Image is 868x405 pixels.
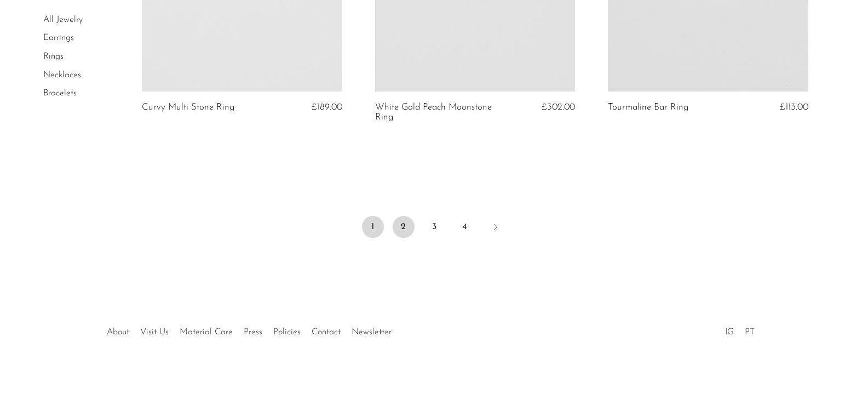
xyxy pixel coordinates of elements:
a: Necklaces [43,71,81,79]
a: Next [485,216,507,240]
a: Rings [43,52,64,61]
a: Bracelets [43,89,77,98]
a: About [107,328,129,336]
a: Press [244,328,262,336]
span: £302.00 [542,102,575,112]
ul: Quick links [101,319,397,340]
span: £113.00 [780,102,808,112]
a: 2 [393,216,415,238]
a: Curvy Multi Stone Ring [142,102,234,112]
a: PT [745,328,755,336]
span: £189.00 [312,102,342,112]
span: 1 [362,216,384,238]
a: Earrings [43,34,74,43]
a: White Gold Peach Moonstone Ring [375,102,509,123]
a: All Jewelry [43,15,83,24]
a: IG [725,328,734,336]
a: 4 [454,216,476,238]
a: Policies [273,328,301,336]
a: 3 [423,216,445,238]
a: Material Care [180,328,233,336]
a: Tourmaline Bar Ring [608,102,688,112]
a: Contact [312,328,341,336]
ul: Social Medias [720,319,760,340]
a: Visit Us [140,328,169,336]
